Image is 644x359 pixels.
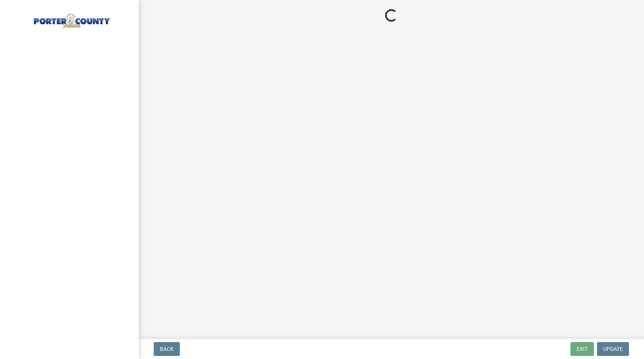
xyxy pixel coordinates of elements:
[570,342,594,356] button: Exit
[603,346,623,352] span: Update
[15,8,126,30] img: Porter County, Indiana
[597,342,629,356] button: Update
[160,346,174,352] span: Back
[154,342,180,356] button: Back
